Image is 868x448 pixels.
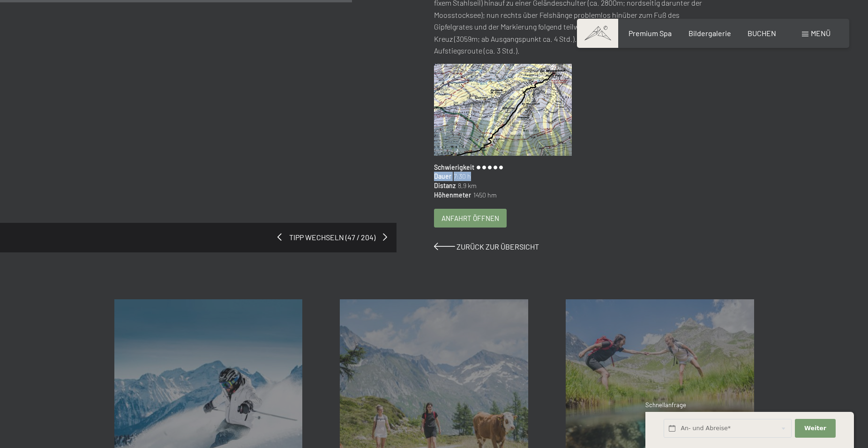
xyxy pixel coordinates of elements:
[282,232,383,243] span: Tipp wechseln (47 / 204)
[441,213,499,223] span: Anfahrt öffnen
[645,401,686,409] span: Schnellanfrage
[688,29,731,38] a: Bildergalerie
[434,181,456,190] span: Distanz
[434,242,539,251] a: Zurück zur Übersicht
[434,64,572,156] img: Großer Moosstock
[629,29,672,38] a: Premium Spa
[434,163,474,172] span: Schwierigkeit
[804,424,826,433] span: Weiter
[748,29,776,38] a: BUCHEN
[451,172,471,181] span: 7:30 h
[471,190,497,200] span: 1450 hm
[434,172,451,181] span: Dauer
[456,181,477,190] span: 8,9 km
[811,29,831,38] span: Menü
[795,419,835,438] button: Weiter
[456,242,539,251] span: Zurück zur Übersicht
[434,190,471,200] span: Höhenmeter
